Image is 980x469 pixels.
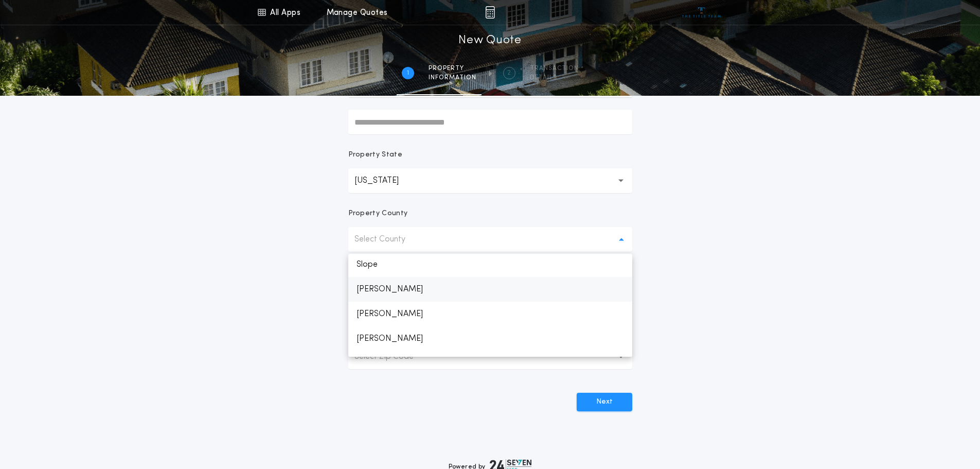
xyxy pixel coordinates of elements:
p: Slope [348,252,632,277]
p: [US_STATE] [354,175,415,187]
span: information [429,74,476,82]
span: details [530,74,579,82]
span: Transaction [530,64,579,73]
p: [PERSON_NAME] [348,302,632,326]
p: Select County [354,233,422,246]
button: Next [577,393,632,411]
p: Select Zip Code [354,351,430,363]
p: [PERSON_NAME] [348,277,632,302]
img: img [485,6,495,19]
span: Property [429,64,476,73]
button: [US_STATE] [348,168,632,193]
p: [PERSON_NAME] [348,326,632,351]
p: [PERSON_NAME] [348,351,632,376]
p: Property State [348,150,402,160]
h2: 2 [507,69,511,77]
img: vs-icon [682,7,721,18]
ul: Select County [348,254,632,357]
button: Select Zip Code [348,344,632,369]
h2: 1 [407,69,409,77]
button: Select County [348,227,632,252]
p: Property County [348,209,408,219]
h1: New Quote [458,32,521,49]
